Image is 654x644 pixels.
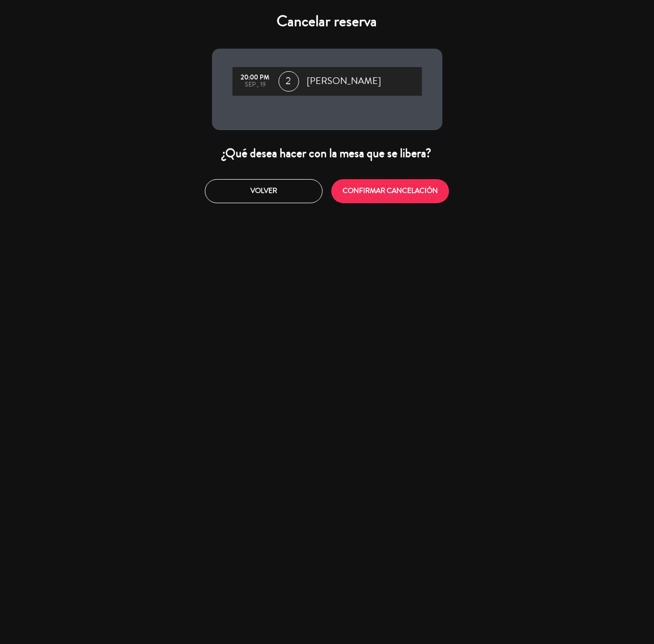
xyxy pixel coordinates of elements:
[205,179,323,203] button: Volver
[212,145,442,161] div: ¿Qué desea hacer con la mesa que se libera?
[331,179,449,203] button: CONFIRMAR CANCELACIÓN
[279,71,299,92] span: 2
[212,12,442,31] h4: Cancelar reserva
[238,74,273,81] div: 20:00 PM
[238,81,273,89] div: sep., 19
[307,74,382,89] span: [PERSON_NAME]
